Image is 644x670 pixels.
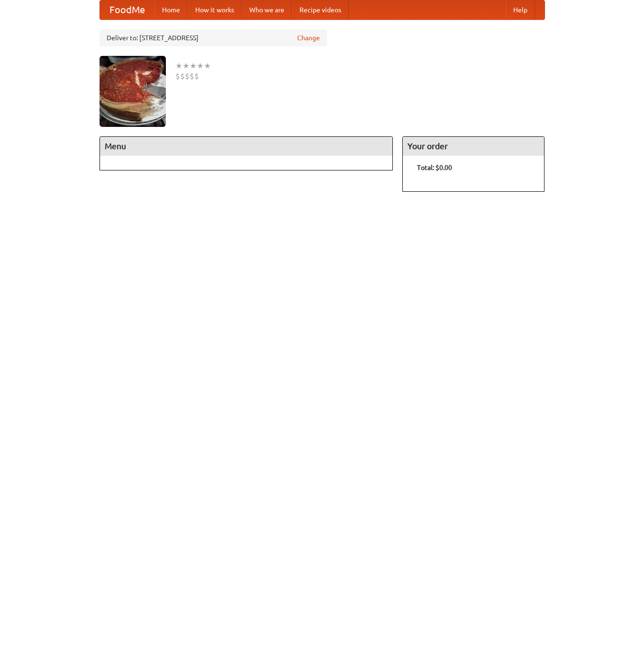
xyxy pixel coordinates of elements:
li: $ [175,71,180,81]
li: ★ [197,61,204,71]
li: ★ [190,61,197,71]
li: $ [180,71,185,81]
a: Home [154,0,188,19]
li: ★ [204,61,211,71]
a: Recipe videos [292,0,349,19]
h4: Your order [403,137,544,156]
a: Change [297,33,320,43]
a: Help [506,0,535,19]
div: Deliver to: [STREET_ADDRESS] [100,29,327,46]
a: How it works [188,0,242,19]
a: Who we are [242,0,292,19]
li: $ [190,71,194,81]
a: FoodMe [100,0,154,19]
b: Total: $0.00 [417,164,452,171]
h4: Menu [100,137,393,156]
li: ★ [182,61,190,71]
li: $ [194,71,199,81]
img: angular.jpg [100,56,166,127]
li: ★ [175,61,182,71]
li: $ [185,71,190,81]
